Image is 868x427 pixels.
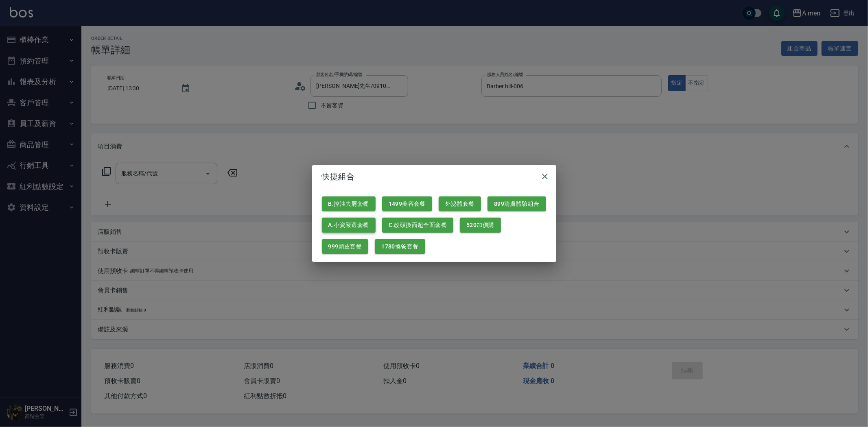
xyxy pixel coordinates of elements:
button: 520加價購 [460,218,501,233]
button: 外泌體套餐 [439,196,481,211]
button: 999頭皮套餐 [322,239,369,254]
button: 1499美容套餐 [382,196,432,211]
h2: 快捷組合 [312,165,556,188]
button: B.控油去屑套餐 [322,196,376,211]
button: 899清膚體驗組合 [488,196,546,211]
button: 1780換爸套餐 [375,239,425,254]
button: C.改頭換面超全面套餐 [382,218,453,233]
button: A.小資嚴選套餐 [322,218,376,233]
